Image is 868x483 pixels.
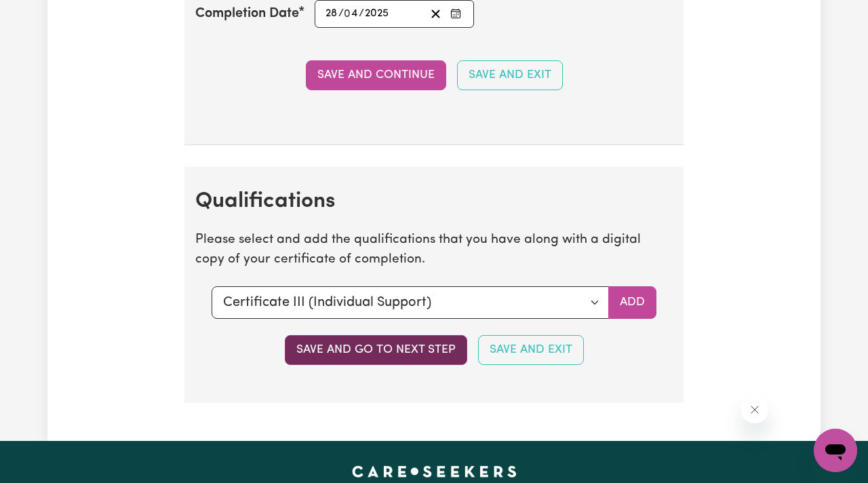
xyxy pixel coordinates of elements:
p: Please select and add the qualifications that you have along with a digital copy of your certific... [195,231,673,270]
button: Save and Exit [478,335,584,365]
span: Need any help? [8,9,82,20]
a: Careseekers home page [352,465,517,476]
iframe: Button to launch messaging window [814,429,857,472]
button: Enter the Completion Date of your CPR Course [446,5,465,23]
button: Save and go to next step [285,335,467,365]
span: / [359,7,364,20]
h2: Qualifications [195,189,673,214]
iframe: Close message [741,396,768,423]
span: 0 [344,8,351,19]
label: Completion Date [195,3,299,24]
input: -- [325,5,338,23]
span: / [338,7,344,20]
input: -- [344,5,359,23]
button: Save and Continue [306,60,446,90]
button: Clear date [425,5,446,23]
button: Save and Exit [457,60,563,90]
button: Add selected qualification [608,286,656,319]
input: ---- [364,5,390,23]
